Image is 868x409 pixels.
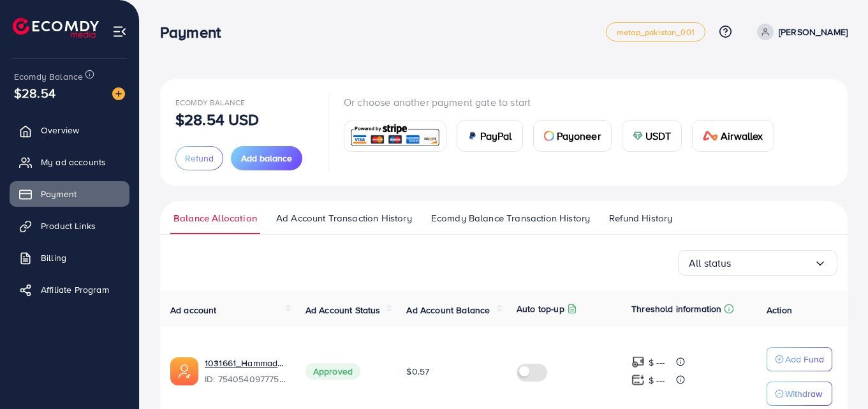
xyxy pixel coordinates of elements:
[170,357,198,385] img: ic-ads-acc.e4c84228.svg
[609,211,672,225] span: Refund History
[241,152,292,165] span: Add balance
[622,120,682,152] a: cardUSDT
[752,24,848,40] a: [PERSON_NAME]
[305,363,360,380] span: Approved
[41,156,106,168] span: My ad accounts
[633,131,643,141] img: card
[10,277,129,302] a: Affiliate Program
[732,253,814,273] input: Search for option
[544,131,554,141] img: card
[645,128,672,144] span: USDT
[467,131,478,141] img: card
[41,251,66,264] span: Billing
[10,181,129,207] a: Payment
[767,347,832,371] button: Add Fund
[631,301,721,316] p: Threshold information
[703,131,718,141] img: card
[112,24,127,39] img: menu
[41,124,79,137] span: Overview
[41,283,109,296] span: Affiliate Program
[631,373,645,387] img: top-up amount
[721,128,763,144] span: Airwallex
[305,304,381,316] span: Ad Account Status
[185,152,214,165] span: Refund
[678,250,837,276] div: Search for option
[617,28,695,36] span: metap_pakistan_001
[649,355,665,370] p: $ ---
[10,213,129,239] a: Product Links
[533,120,612,152] a: cardPayoneer
[175,112,260,127] p: $28.54 USD
[14,84,55,102] span: $28.54
[10,149,129,175] a: My ad accounts
[160,23,231,41] h3: Payment
[785,352,824,367] p: Add Fund
[779,24,848,40] p: [PERSON_NAME]
[431,211,590,225] span: Ecomdy Balance Transaction History
[406,304,490,316] span: Ad Account Balance
[767,382,832,406] button: Withdraw
[692,120,774,152] a: cardAirwallex
[205,373,285,385] span: ID: 7540540977757405191
[457,120,523,152] a: cardPayPal
[606,22,705,41] a: metap_pakistan_001
[517,301,564,316] p: Auto top-up
[112,87,125,100] img: image
[10,245,129,271] a: Billing
[175,97,245,108] span: Ecomdy Balance
[205,357,285,386] div: <span class='underline'>1031661_Hammad Sabir_1755669306221</span></br>7540540977757405191
[276,211,412,225] span: Ad Account Transaction History
[785,386,822,401] p: Withdraw
[41,219,96,232] span: Product Links
[557,128,601,144] span: Payoneer
[348,123,442,150] img: card
[689,253,732,273] span: All status
[814,352,858,399] iframe: Chat
[344,94,784,110] p: Or choose another payment gate to start
[631,355,645,369] img: top-up amount
[173,211,257,225] span: Balance Allocation
[10,117,129,143] a: Overview
[41,188,77,200] span: Payment
[406,365,429,378] span: $0.57
[649,373,665,388] p: $ ---
[14,70,83,83] span: Ecomdy Balance
[231,146,302,170] button: Add balance
[205,357,285,369] a: 1031661_Hammad Sabir_1755669306221
[344,121,446,152] a: card
[13,18,99,38] img: logo
[170,304,217,316] span: Ad account
[480,128,512,144] span: PayPal
[767,304,792,316] span: Action
[175,146,223,170] button: Refund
